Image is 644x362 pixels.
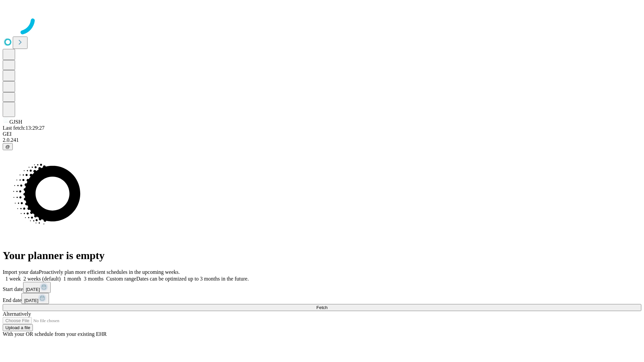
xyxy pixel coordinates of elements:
[106,276,136,282] span: Custom range
[3,131,641,137] div: GEI
[5,144,10,149] span: @
[3,282,641,293] div: Start date
[3,143,13,150] button: @
[63,276,81,282] span: 1 month
[3,249,641,262] h1: Your planner is empty
[3,331,107,337] span: With your OR schedule from your existing EHR
[3,137,641,143] div: 2.0.241
[3,304,641,311] button: Fetch
[23,282,51,293] button: [DATE]
[136,276,249,282] span: Dates can be optimized up to 3 months in the future.
[24,298,38,303] span: [DATE]
[3,311,31,317] span: Alternatively
[23,276,61,282] span: 2 weeks (default)
[84,276,104,282] span: 3 months
[3,125,45,131] span: Last fetch: 13:29:27
[26,287,40,292] span: [DATE]
[3,293,641,304] div: End date
[5,276,21,282] span: 1 week
[316,305,327,310] span: Fetch
[3,324,33,331] button: Upload a file
[21,293,49,304] button: [DATE]
[3,269,39,275] span: Import your data
[39,269,180,275] span: Proactively plan more efficient schedules in the upcoming weeks.
[9,119,22,125] span: GJSH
